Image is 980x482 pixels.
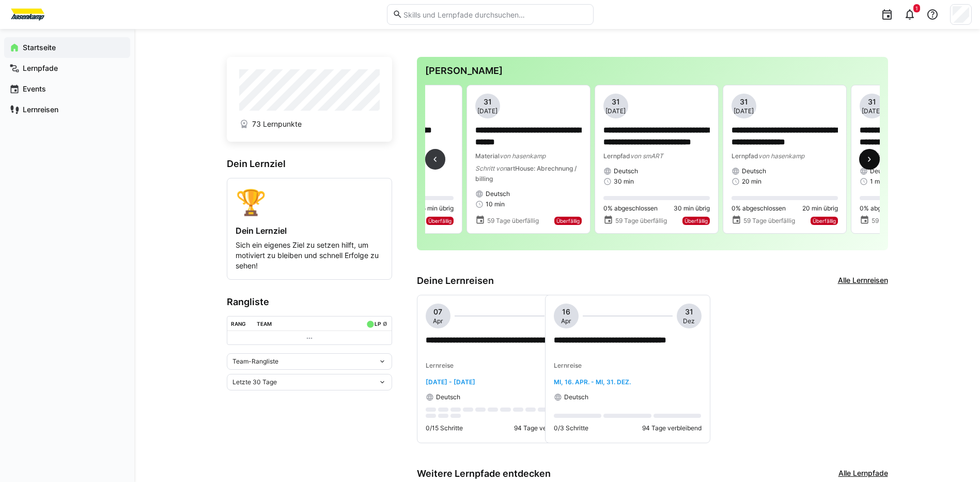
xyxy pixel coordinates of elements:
[417,468,551,479] h3: Weitere Lernpfade entdecken
[561,317,571,325] span: Apr
[732,204,786,213] span: 0% abgeschlossen
[425,65,880,77] h3: [PERSON_NAME]
[402,10,587,19] input: Skills und Lernpfade durchsuchen…
[734,107,754,115] span: [DATE]
[603,152,630,160] span: Lernpfad
[614,177,634,186] span: 30 min
[426,361,454,369] span: Lernreise
[743,217,795,225] span: 59 Tage überfällig
[227,296,392,308] h3: Rangliste
[419,204,454,213] span: 15 min übrig
[475,164,577,183] span: artHouse: Abrechnung / billing
[603,204,658,213] span: 0% abgeschlossen
[802,204,838,213] span: 20 min übrig
[642,424,702,432] p: 94 Tage verbleibend
[554,378,631,386] span: Mi, 16. Apr. - Mi, 31. Dez.
[227,158,392,170] h3: Dein Lernziel
[486,190,510,198] span: Deutsch
[612,97,620,107] span: 31
[732,152,758,160] span: Lernpfad
[375,321,381,327] div: LP
[615,217,667,225] span: 59 Tage überfällig
[433,307,442,317] span: 07
[554,361,582,369] span: Lernreise
[484,97,492,107] span: 31
[417,275,494,287] h3: Deine Lernreisen
[870,177,885,186] span: 1 min
[257,321,272,327] div: Team
[742,177,761,186] span: 20 min
[232,378,277,386] span: Letzte 30 Tage
[383,319,387,327] a: ø
[868,97,876,107] span: 31
[740,97,748,107] span: 31
[486,200,505,208] span: 10 min
[564,393,588,401] span: Deutsch
[562,307,570,317] span: 16
[758,152,804,160] span: von hasenkamp
[674,204,710,213] span: 30 min übrig
[232,357,278,366] span: Team-Rangliste
[605,107,626,115] span: [DATE]
[554,424,588,432] p: 0/3 Schritte
[487,217,539,225] span: 59 Tage überfällig
[838,275,888,287] a: Alle Lernreisen
[231,321,246,327] div: Rang
[436,393,460,401] span: Deutsch
[813,218,836,224] span: Überfällig
[862,107,882,115] span: [DATE]
[870,167,894,175] span: Deutsch
[477,107,497,115] span: [DATE]
[685,218,708,224] span: Überfällig
[742,167,766,175] span: Deutsch
[433,317,443,325] span: Apr
[236,225,383,236] h4: Dein Lernziel
[426,424,463,432] p: 0/15 Schritte
[915,5,918,11] span: 1
[630,152,663,160] span: von smART
[860,204,914,213] span: 0% abgeschlossen
[556,218,580,224] span: Überfällig
[475,152,500,160] span: Material
[428,218,452,224] span: Überfällig
[236,187,383,217] div: 🏆
[685,307,693,317] span: 31
[514,424,573,432] p: 94 Tage verbleibend
[252,119,302,129] span: 73 Lernpunkte
[236,240,383,271] p: Sich ein eigenes Ziel zu setzen hilft, um motiviert zu bleiben und schnell Erfolge zu sehen!
[683,317,695,325] span: Dez
[872,217,923,225] span: 59 Tage überfällig
[500,152,546,160] span: von hasenkamp
[475,164,507,172] span: Schritt von
[614,167,638,175] span: Deutsch
[426,378,475,386] span: [DATE] - [DATE]
[838,468,888,479] a: Alle Lernpfade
